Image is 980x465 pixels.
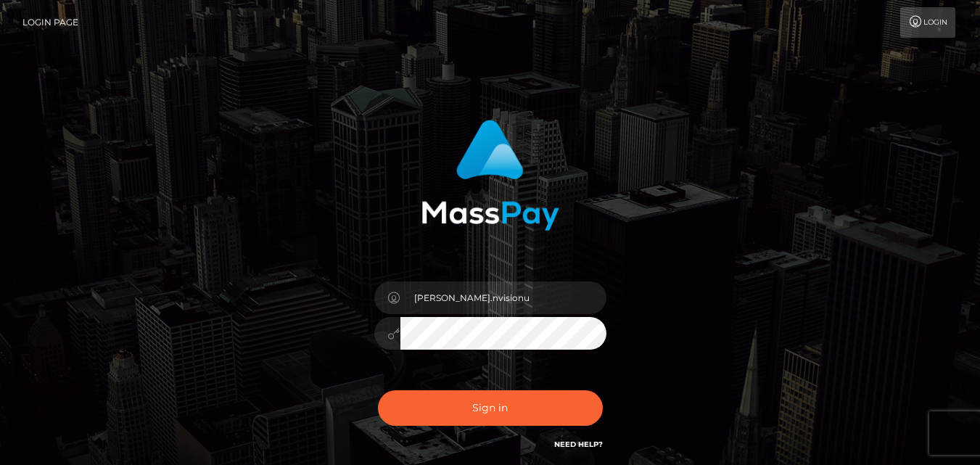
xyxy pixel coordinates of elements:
input: Username... [400,281,606,314]
a: Need Help? [554,440,603,449]
img: MassPay Login [421,120,559,231]
a: Login [900,7,955,38]
button: Sign in [378,390,603,426]
a: Login Page [22,7,78,38]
